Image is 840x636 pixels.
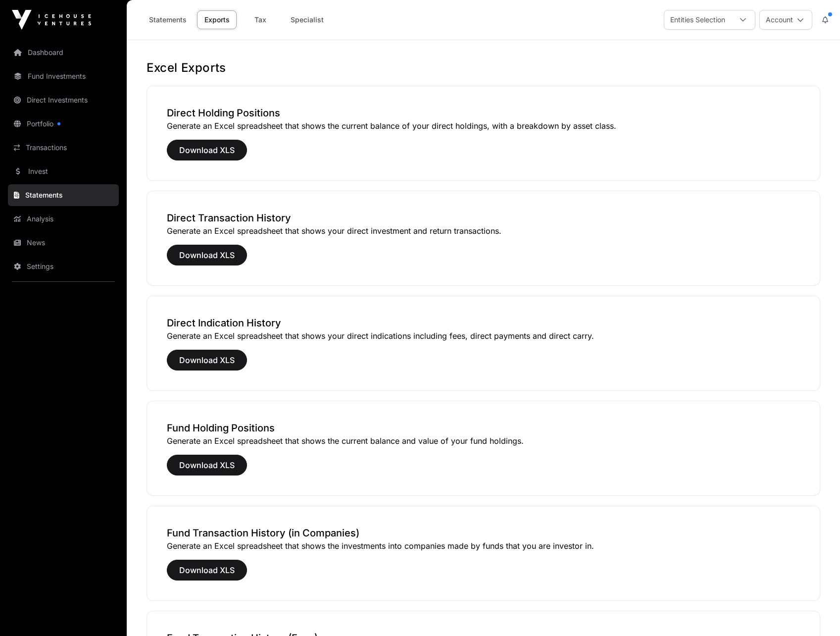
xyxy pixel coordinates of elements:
button: Download XLS [167,455,247,476]
a: Statements [8,184,119,206]
a: Portfolio [8,113,119,135]
a: Tax [241,10,280,29]
h3: Fund Holding Positions [167,421,800,435]
a: Exports [197,10,237,29]
iframe: Chat Widget [791,588,840,636]
p: Generate an Excel spreadsheet that shows the current balance and value of your fund holdings. [167,435,800,447]
a: Statements [143,10,193,29]
span: Download XLS [179,249,235,261]
a: Download XLS [167,465,247,475]
a: Direct Investments [8,89,119,111]
p: Generate an Excel spreadsheet that shows the investments into companies made by funds that you ar... [167,540,800,552]
button: Account [759,10,812,30]
a: Download XLS [167,360,247,370]
span: Download XLS [179,144,235,156]
a: Download XLS [167,255,247,265]
a: Fund Investments [8,65,119,87]
a: Download XLS [167,570,247,580]
p: Generate an Excel spreadsheet that shows the current balance of your direct holdings, with a brea... [167,120,800,132]
span: Download XLS [179,564,235,576]
button: Download XLS [167,350,247,371]
button: Download XLS [167,245,247,265]
a: News [8,232,119,254]
h1: Excel Exports [147,60,820,76]
p: Generate an Excel spreadsheet that shows your direct investment and return transactions. [167,225,800,237]
span: Download XLS [179,354,235,366]
a: Analysis [8,208,119,230]
a: Download XLS [167,150,247,159]
a: Invest [8,160,119,182]
div: Entities Selection [664,10,731,29]
h3: Direct Indication History [167,316,800,330]
button: Download XLS [167,140,247,160]
button: Download XLS [167,560,247,581]
a: Specialist [284,10,330,29]
p: Generate an Excel spreadsheet that shows your direct indications including fees, direct payments ... [167,330,800,342]
a: Dashboard [8,42,119,63]
h3: Direct Transaction History [167,211,800,225]
a: Transactions [8,137,119,159]
h3: Fund Transaction History (in Companies) [167,526,800,540]
a: Settings [8,256,119,277]
h3: Direct Holding Positions [167,106,800,120]
img: Icehouse Ventures Logo [12,10,91,30]
span: Download XLS [179,459,235,471]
